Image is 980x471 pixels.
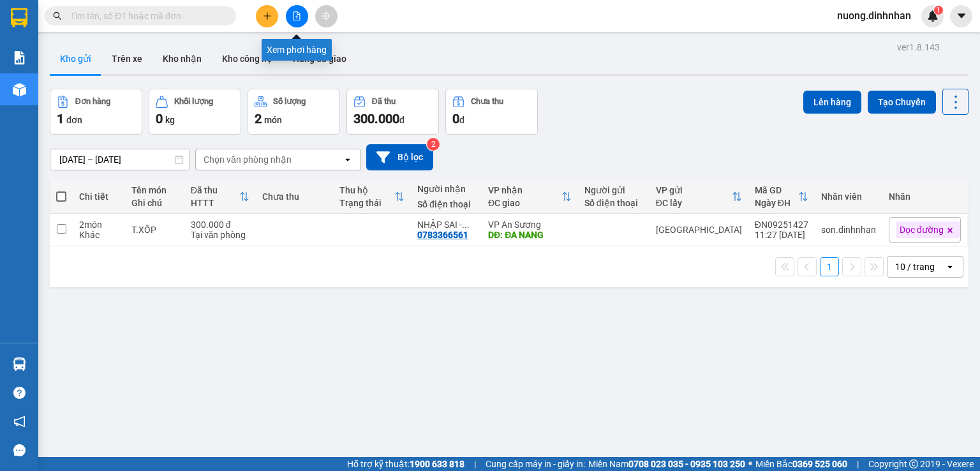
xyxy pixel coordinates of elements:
span: search [53,11,62,20]
span: kg [165,115,175,125]
strong: 1900 633 818 [410,459,464,469]
button: aim [315,5,338,27]
span: đ [399,115,405,125]
sup: 1 [934,6,943,15]
img: warehouse-icon [13,357,26,371]
div: Đơn hàng [75,97,110,106]
span: 0 [452,111,459,126]
strong: 0369 525 060 [792,459,847,469]
button: Đơn hàng1đơn [50,89,142,135]
div: ver 1.8.143 [897,40,940,54]
input: Select a date range. [50,149,189,170]
div: Chưa thu [471,97,503,106]
svg: open [945,262,955,272]
div: DĐ: ĐA NANG [488,230,572,240]
span: ⚪️ [748,461,752,467]
div: [GEOGRAPHIC_DATA] [656,225,742,235]
div: 2 món [79,220,119,230]
span: nuong.dinhnhan [827,8,921,24]
th: Toggle SortBy [748,180,815,214]
div: Trạng thái [339,198,394,208]
span: Miền Bắc [755,457,847,471]
button: Đã thu300.000đ [346,89,439,135]
div: Khác [79,230,119,240]
div: Chi tiết [79,191,119,202]
div: Chọn văn phòng nhận [204,153,292,166]
span: Hỗ trợ kỹ thuật: [347,457,464,471]
div: Ngày ĐH [755,198,798,208]
div: NHẬP SAI - BỎ [417,220,475,230]
button: Khối lượng0kg [149,89,241,135]
div: Người nhận [417,184,475,194]
div: T.XỐP [131,225,178,235]
th: Toggle SortBy [333,180,411,214]
span: plus [263,11,272,20]
span: 1 [57,111,64,126]
span: 1 [936,6,940,15]
div: Đã thu [372,97,396,106]
img: icon-new-feature [927,10,939,22]
span: file-add [292,11,301,20]
div: 10 / trang [895,260,935,273]
button: Kho gửi [50,43,101,74]
strong: 0708 023 035 - 0935 103 250 [628,459,745,469]
span: Cung cấp máy in - giấy in: [486,457,585,471]
button: Trên xe [101,43,152,74]
button: plus [256,5,278,27]
div: Tên món [131,185,178,195]
div: VP An Sương [488,220,572,230]
div: 300.000 đ [191,220,249,230]
div: Xem phơi hàng [262,39,332,61]
span: caret-down [956,10,967,22]
img: logo-vxr [11,8,27,27]
div: ĐC giao [488,198,561,208]
div: Số điện thoại [584,198,643,208]
th: Toggle SortBy [482,180,578,214]
img: warehouse-icon [13,83,26,96]
span: Miền Nam [588,457,745,471]
button: Tạo Chuyến [868,91,936,114]
div: VP nhận [488,185,561,195]
span: Dọc đường [900,224,944,235]
div: Số điện thoại [417,199,475,209]
div: Tại văn phòng [191,230,249,240]
span: 0 [156,111,163,126]
div: Khối lượng [174,97,213,106]
div: Người gửi [584,185,643,195]
span: món [264,115,282,125]
th: Toggle SortBy [650,180,748,214]
sup: 2 [427,138,440,151]
span: notification [13,415,26,428]
span: aim [322,11,330,20]
span: 300.000 [353,111,399,126]
div: ĐC lấy [656,198,732,208]
div: HTTT [191,198,239,208]
button: Số lượng2món [248,89,340,135]
button: Kho nhận [152,43,212,74]
div: 0783366561 [417,230,468,240]
span: message [13,444,26,456]
div: Nhân viên [821,191,876,202]
span: ... [462,220,470,230]
div: Thu hộ [339,185,394,195]
button: Chưa thu0đ [445,89,538,135]
div: Chưa thu [262,191,327,202]
th: Toggle SortBy [184,180,256,214]
input: Tìm tên, số ĐT hoặc mã đơn [70,9,221,23]
span: question-circle [13,387,26,399]
div: Nhãn [889,191,961,202]
button: Bộ lọc [366,144,433,170]
div: Ghi chú [131,198,178,208]
span: | [857,457,859,471]
button: Lên hàng [803,91,861,114]
div: ĐN09251427 [755,220,808,230]
div: Mã GD [755,185,798,195]
div: Số lượng [273,97,306,106]
span: 2 [255,111,262,126]
button: caret-down [950,5,972,27]
button: file-add [286,5,308,27]
div: Đã thu [191,185,239,195]
svg: open [343,154,353,165]
span: đơn [66,115,82,125]
button: 1 [820,257,839,276]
